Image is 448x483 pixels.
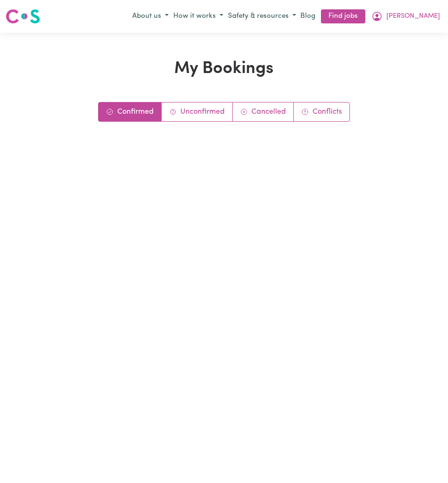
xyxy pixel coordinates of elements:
[99,102,162,121] a: Confirmed bookings
[386,11,440,22] span: [PERSON_NAME]
[171,9,226,24] button: How it works
[162,102,233,121] a: Unconfirmed bookings
[233,102,294,121] a: Cancelled bookings
[226,9,299,24] button: Safety & resources
[6,6,40,27] a: Careseekers logo
[369,8,442,24] button: My Account
[299,9,317,24] a: Blog
[43,59,405,80] h1: My Bookings
[321,9,365,24] a: Find jobs
[6,8,40,25] img: Careseekers logo
[130,9,171,24] button: About us
[294,102,349,121] a: Conflict bookings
